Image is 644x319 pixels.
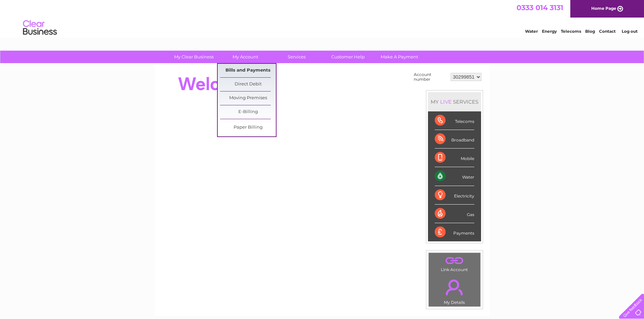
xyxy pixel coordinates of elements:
[439,99,453,105] div: LIVE
[435,186,474,205] div: Electricity
[428,92,481,111] div: MY SERVICES
[412,71,449,83] td: Account number
[430,275,479,299] a: .
[220,91,276,105] a: Moving Premises
[320,51,376,63] a: Customer Help
[622,29,638,34] a: Log out
[430,255,479,266] a: .
[166,51,222,63] a: My Clear Business
[220,105,276,119] a: E-Billing
[163,4,482,33] div: Clear Business is a trading name of Verastar Limited (registered in [GEOGRAPHIC_DATA] No. 3667643...
[435,167,474,186] div: Water
[585,29,595,34] a: Blog
[428,252,481,274] td: Link Account
[599,29,616,34] a: Contact
[217,51,273,63] a: My Account
[23,18,57,38] img: logo.png
[435,205,474,223] div: Gas
[220,64,276,77] a: Bills and Payments
[220,78,276,91] a: Direct Debit
[220,121,276,134] a: Paper Billing
[435,130,474,149] div: Broadband
[525,29,538,34] a: Water
[517,3,563,12] a: 0333 014 3131
[372,51,427,63] a: Make A Payment
[542,29,557,34] a: Energy
[269,51,325,63] a: Services
[561,29,581,34] a: Telecoms
[435,149,474,167] div: Mobile
[435,111,474,130] div: Telecoms
[435,223,474,241] div: Payments
[428,274,481,307] td: My Details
